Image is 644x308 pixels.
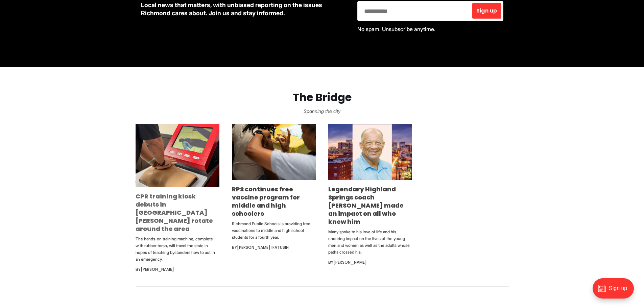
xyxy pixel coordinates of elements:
div: By [328,258,412,266]
img: CPR training kiosk debuts in Church Hill, will rotate around the area [136,124,219,187]
span: Sign up [476,8,497,14]
iframe: portal-trigger [587,275,644,308]
a: Legendary Highland Springs coach [PERSON_NAME] made an impact on all who knew him [328,185,404,226]
a: [PERSON_NAME] [333,259,367,265]
button: Sign up [472,3,501,19]
p: The hands-on training machine, complete with rubber torso, will travel the state in hopes of teac... [136,236,219,263]
div: By [136,265,219,274]
p: Richmond Public Schools is providing free vaccinations to middle and high school students for a f... [232,220,316,241]
div: By [232,243,316,252]
h2: The Bridge [11,91,633,104]
p: Spanning the city [11,106,633,116]
img: Legendary Highland Springs coach George Lancaster made an impact on all who knew him [328,124,412,180]
a: RPS continues free vaccine program for middle and high schoolers [232,185,300,218]
a: [PERSON_NAME] [141,266,174,272]
a: [PERSON_NAME] Ifatusin [237,244,289,250]
p: Many spoke to his love of life and his enduring impact on the lives of the young men and women as... [328,229,412,256]
span: No spam. Unsubscribe anytime. [357,26,435,32]
p: Local news that matters, with unbiased reporting on the issues Richmond cares about. Join us and ... [141,1,347,17]
img: RPS continues free vaccine program for middle and high schoolers [232,124,316,180]
a: CPR training kiosk debuts in [GEOGRAPHIC_DATA][PERSON_NAME] rotate around the area [136,192,213,233]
